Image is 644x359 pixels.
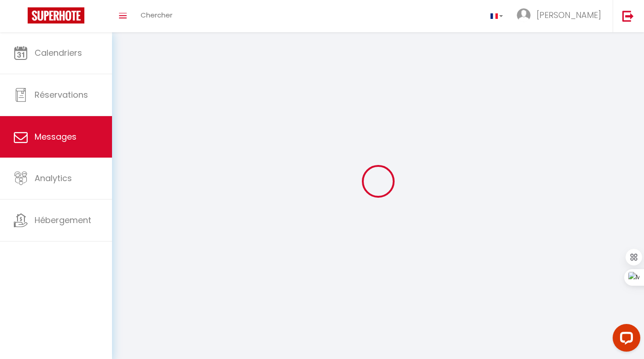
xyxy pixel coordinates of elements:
iframe: LiveChat chat widget [605,320,644,359]
img: Super Booking [28,7,84,24]
img: logout [622,10,634,22]
span: Calendriers [35,47,82,59]
img: ... [517,8,531,22]
span: Chercher [141,10,172,20]
span: Réservations [35,89,88,100]
span: [PERSON_NAME] [537,9,601,21]
span: Messages [35,131,77,142]
span: Hébergement [35,214,91,226]
span: Analytics [35,172,72,184]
